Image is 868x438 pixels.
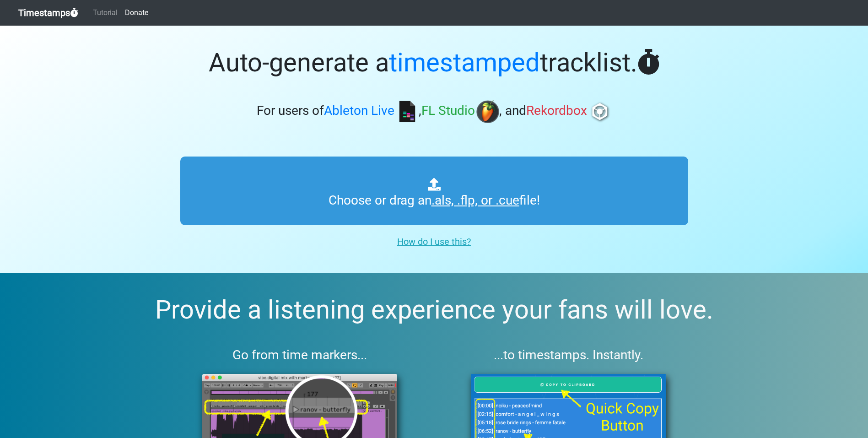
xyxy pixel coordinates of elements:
[421,103,475,119] span: FL Studio
[89,4,121,22] a: Tutorial
[526,103,587,119] span: Rekordbox
[396,100,419,123] img: ableton.png
[18,4,78,22] a: Timestamps
[180,347,420,363] h3: Go from time markers...
[180,100,688,123] h3: For users of , , and
[22,295,846,325] h2: Provide a listening experience your fans will love.
[389,48,540,78] span: timestamped
[588,100,611,123] img: rb.png
[449,347,688,363] h3: ...to timestamps. Instantly.
[397,236,471,247] u: How do I use this?
[121,4,152,22] a: Donate
[324,103,394,119] span: Ableton Live
[476,100,499,123] img: fl.png
[180,48,688,78] h1: Auto-generate a tracklist.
